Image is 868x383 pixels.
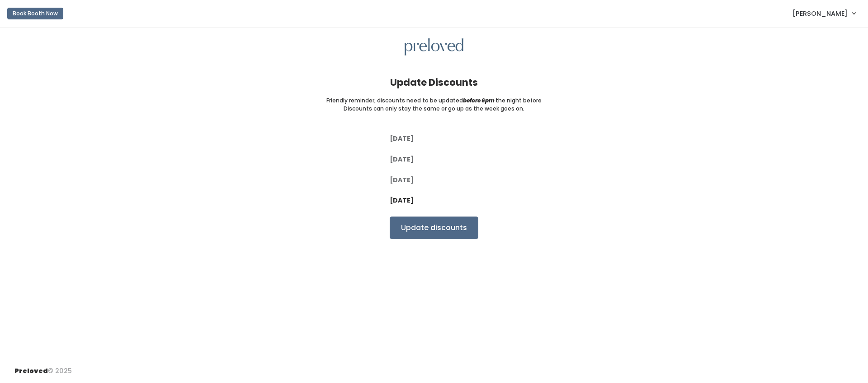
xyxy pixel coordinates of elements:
[463,97,495,104] i: before 6pm
[390,155,414,164] label: [DATE]
[7,4,63,23] a: Book Booth Now
[7,8,63,19] button: Book Booth Now
[405,38,463,56] img: preloved logo
[326,97,542,105] small: Friendly reminder, discounts need to be updated the night before
[793,9,848,18] span: [PERSON_NAME]
[390,217,478,239] input: Update discounts
[390,196,414,205] label: [DATE]
[783,4,864,23] a: [PERSON_NAME]
[390,175,414,185] label: [DATE]
[390,134,414,143] label: [DATE]
[390,77,478,88] h4: Update Discounts
[14,366,48,375] span: Preloved
[14,359,72,376] div: © 2025
[344,105,524,113] small: Discounts can only stay the same or go up as the week goes on.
